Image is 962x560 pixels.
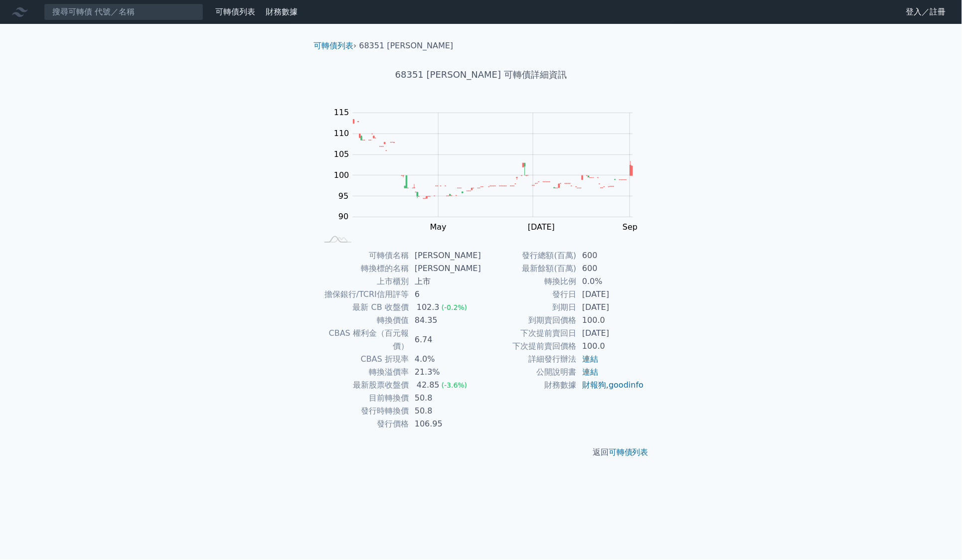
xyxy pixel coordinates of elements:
a: 財務數據 [266,7,298,16]
a: 可轉債列表 [609,447,648,457]
a: 財報狗 [582,380,606,390]
td: 100.0 [576,340,644,353]
td: [PERSON_NAME] [409,249,481,262]
td: 轉換標的名稱 [318,262,409,275]
td: CBAS 折現率 [318,353,409,366]
td: 上市櫃別 [318,275,409,288]
a: 連結 [582,354,598,364]
td: 50.8 [409,392,481,405]
tspan: 105 [334,149,349,159]
td: 轉換價值 [318,314,409,327]
td: 轉換比例 [481,275,576,288]
td: 發行總額(百萬) [481,249,576,262]
a: 可轉債列表 [215,7,255,16]
div: 102.3 [415,301,442,314]
td: 最新餘額(百萬) [481,262,576,275]
tspan: 115 [334,108,349,117]
p: 返回 [306,446,656,458]
tspan: 100 [334,170,349,180]
td: 下次提前賣回日 [481,327,576,340]
td: 4.0% [409,353,481,366]
span: (-3.6%) [442,381,468,389]
h1: 68351 [PERSON_NAME] 可轉債詳細資訊 [306,68,656,82]
a: goodinfo [609,380,643,390]
td: 上市 [409,275,481,288]
li: › [314,40,356,52]
tspan: Sep [623,222,638,232]
td: 600 [576,249,644,262]
td: 6 [409,288,481,301]
li: 68351 [PERSON_NAME] [359,40,454,52]
td: [DATE] [576,288,644,301]
td: , [576,379,644,392]
td: 發行日 [481,288,576,301]
td: 下次提前賣回價格 [481,340,576,353]
td: 84.35 [409,314,481,327]
span: (-0.2%) [442,303,468,311]
td: 可轉債名稱 [318,249,409,262]
input: 搜尋可轉債 代號／名稱 [44,3,203,20]
a: 可轉債列表 [314,41,353,50]
td: 600 [576,262,644,275]
td: 發行時轉換價 [318,405,409,418]
td: 轉換溢價率 [318,366,409,379]
td: 106.95 [409,418,481,430]
tspan: May [430,222,447,232]
tspan: 110 [334,129,349,138]
a: 登入／註冊 [898,4,954,20]
td: 詳細發行辦法 [481,353,576,366]
td: 50.8 [409,405,481,418]
td: [DATE] [576,327,644,340]
a: 連結 [582,367,598,377]
td: 到期日 [481,301,576,314]
td: 0.0% [576,275,644,288]
td: 最新股票收盤價 [318,379,409,392]
td: 目前轉換價 [318,392,409,405]
td: [PERSON_NAME] [409,262,481,275]
td: 21.3% [409,366,481,379]
td: 最新 CB 收盤價 [318,301,409,314]
td: 財務數據 [481,379,576,392]
td: 公開說明書 [481,366,576,379]
td: 6.74 [409,327,481,353]
g: Series [353,120,633,199]
td: [DATE] [576,301,644,314]
td: 發行價格 [318,418,409,430]
g: Chart [329,108,648,232]
td: CBAS 權利金（百元報價） [318,327,409,353]
tspan: 95 [338,191,348,201]
td: 100.0 [576,314,644,327]
div: 42.85 [415,379,442,392]
tspan: [DATE] [528,222,555,232]
td: 擔保銀行/TCRI信用評等 [318,288,409,301]
td: 到期賣回價格 [481,314,576,327]
tspan: 90 [338,212,348,221]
